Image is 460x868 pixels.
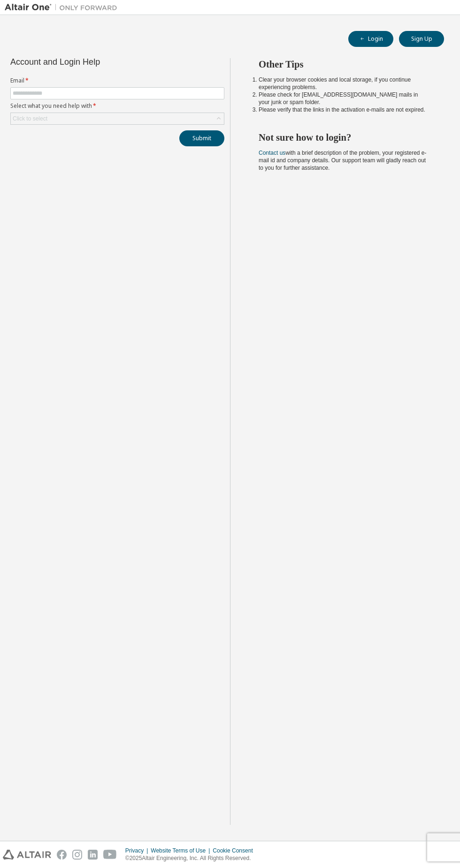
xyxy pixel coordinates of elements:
img: youtube.svg [103,850,117,860]
p: © 2025 Altair Engineering, Inc. All Rights Reserved. [125,854,259,862]
li: Please verify that the links in the activation e-mails are not expired. [259,106,427,113]
img: altair_logo.svg [3,850,51,860]
img: Altair One [5,3,122,12]
img: facebook.svg [57,850,67,860]
div: Click to select [13,115,47,122]
div: Website Terms of Use [151,847,213,854]
div: Click to select [11,113,224,124]
span: with a brief description of the problem, your registered e-mail id and company details. Our suppo... [259,150,427,171]
label: Email [10,77,224,84]
label: Select what you need help with [10,102,224,110]
button: Login [348,31,393,47]
button: Submit [179,130,224,146]
img: linkedin.svg [88,850,98,860]
a: Contact us [259,150,285,156]
div: Privacy [125,847,151,854]
li: Please check for [EMAIL_ADDRESS][DOMAIN_NAME] mails in your junk or spam folder. [259,91,427,106]
div: Cookie Consent [213,847,258,854]
h2: Other Tips [259,58,427,70]
div: Account and Login Help [10,58,182,66]
img: instagram.svg [72,850,82,860]
li: Clear your browser cookies and local storage, if you continue experiencing problems. [259,76,427,91]
h2: Not sure how to login? [259,131,427,143]
button: Sign Up [399,31,444,47]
